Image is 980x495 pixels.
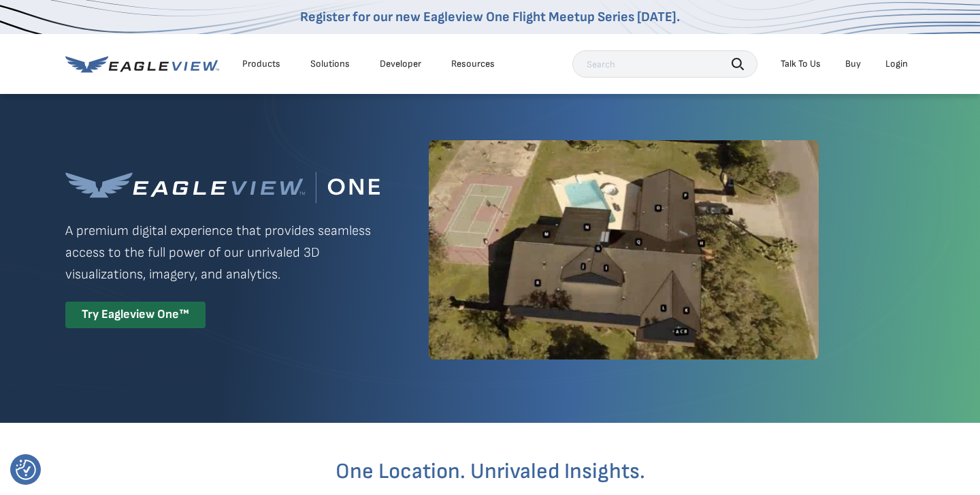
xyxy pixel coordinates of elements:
[242,58,280,70] div: Products
[885,58,908,70] div: Login
[310,58,350,70] div: Solutions
[451,58,495,70] div: Resources
[781,58,821,70] div: Talk To Us
[16,460,36,480] button: Consent Preferences
[65,220,380,285] p: A premium digital experience that provides seamless access to the full power of our unrivaled 3D ...
[76,461,904,483] h2: One Location. Unrivaled Insights.
[65,302,206,328] div: Try Eagleview One™
[572,50,757,78] input: Search
[845,58,861,70] a: Buy
[300,9,680,25] a: Register for our new Eagleview One Flight Meetup Series [DATE].
[16,460,36,480] img: Revisit consent button
[380,58,421,70] a: Developer
[65,172,380,204] img: Eagleview One™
